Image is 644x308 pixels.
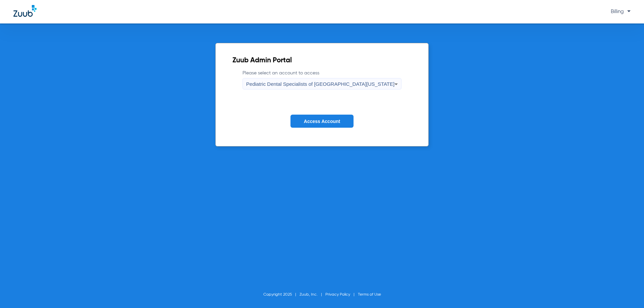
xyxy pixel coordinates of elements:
a: Privacy Policy [325,293,350,297]
button: Access Account [290,115,354,128]
span: Billing [611,9,631,14]
label: Please select an account to access [243,70,401,89]
span: Pediatric Dental Specialists of [GEOGRAPHIC_DATA][US_STATE] [246,81,394,87]
li: Zuub, Inc. [300,291,325,298]
h2: Zuub Admin Portal [232,57,412,64]
li: Copyright 2025 [263,291,300,298]
img: Zuub Logo [13,5,37,17]
span: Access Account [304,119,340,124]
a: Terms of Use [358,293,381,297]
